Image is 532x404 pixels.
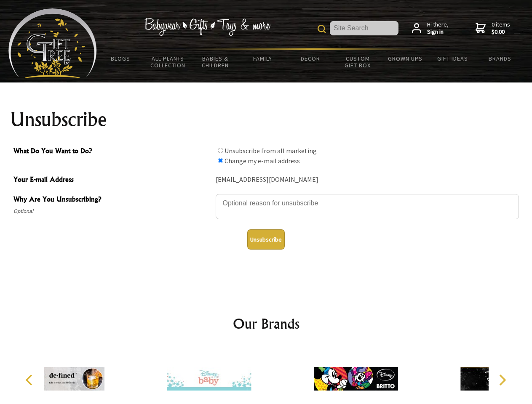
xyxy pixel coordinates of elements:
[427,28,449,36] strong: Sign in
[239,50,287,67] a: Family
[476,50,524,67] a: Brands
[427,21,449,36] span: Hi there,
[13,206,211,216] span: Optional
[13,194,211,206] span: Why Are You Unsubscribing?
[216,173,519,186] div: [EMAIL_ADDRESS][DOMAIN_NAME]
[476,21,510,36] a: 0 items$0.00
[334,50,382,74] a: Custom Gift Box
[192,50,239,74] a: Babies & Children
[429,50,476,67] a: Gift Ideas
[144,18,270,36] img: Babywear - Gifts - Toys & more
[247,229,285,250] button: Unsubscribe
[218,148,223,153] input: What Do You Want to Do?
[381,50,429,67] a: Grown Ups
[216,194,519,219] textarea: Why Are You Unsubscribing?
[492,28,510,36] strong: $0.00
[97,50,144,67] a: BLOGS
[13,146,211,158] span: What Do You Want to Do?
[225,146,317,155] label: Unsubscribe from all marketing
[218,158,223,163] input: What Do You Want to Do?
[412,21,449,36] a: Hi there,Sign in
[17,314,516,334] h2: Our Brands
[286,50,334,67] a: Decor
[493,371,511,389] button: Next
[225,157,300,165] label: Change my e-mail address
[492,21,510,36] span: 0 items
[13,174,211,186] span: Your E-mail Address
[318,25,326,33] img: product search
[10,109,522,130] h1: Unsubscribe
[144,50,192,74] a: All Plants Collection
[8,8,97,78] img: Babyware - Gifts - Toys and more...
[330,21,398,35] input: Site Search
[21,371,40,389] button: Previous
